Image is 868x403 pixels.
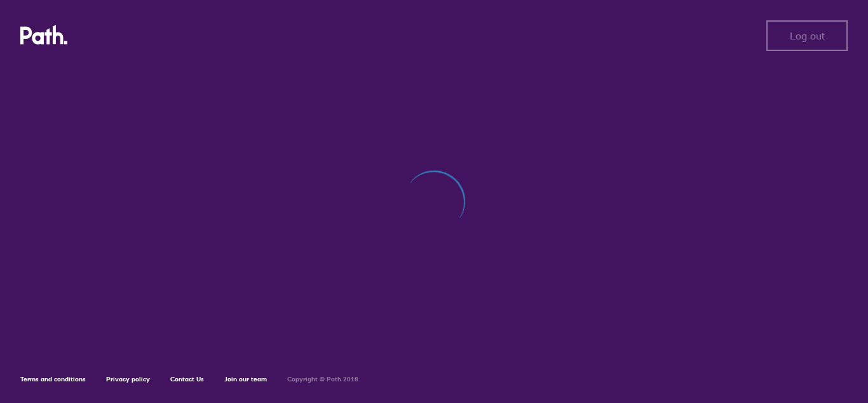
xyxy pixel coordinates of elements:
[106,375,150,383] a: Privacy policy
[224,375,267,383] a: Join our team
[790,30,825,41] span: Log out
[20,375,86,383] a: Terms and conditions
[170,375,204,383] a: Contact Us
[766,20,848,51] button: Log out
[287,376,358,383] h6: Copyright © Path 2018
